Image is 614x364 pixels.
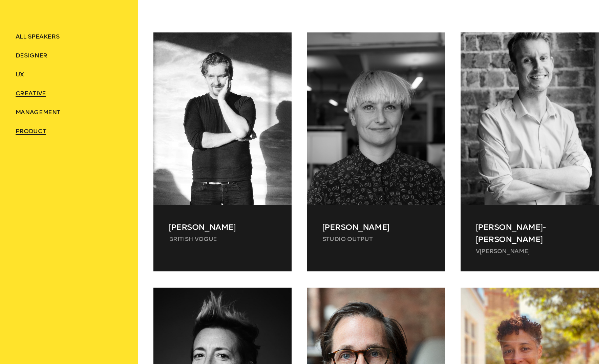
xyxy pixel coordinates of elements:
[16,52,47,59] span: Designer
[169,221,276,233] p: [PERSON_NAME]
[322,235,430,243] p: Studio Output
[322,221,430,233] p: [PERSON_NAME]
[476,247,583,255] p: V﻿[PERSON_NAME]
[169,235,276,243] p: British Vogue
[16,33,60,40] span: ALL SPEAKERS
[476,221,583,245] p: [PERSON_NAME]-[PERSON_NAME]
[16,127,46,135] span: Product
[16,71,24,78] span: UX
[16,108,60,116] span: Management
[16,90,46,97] span: Creative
